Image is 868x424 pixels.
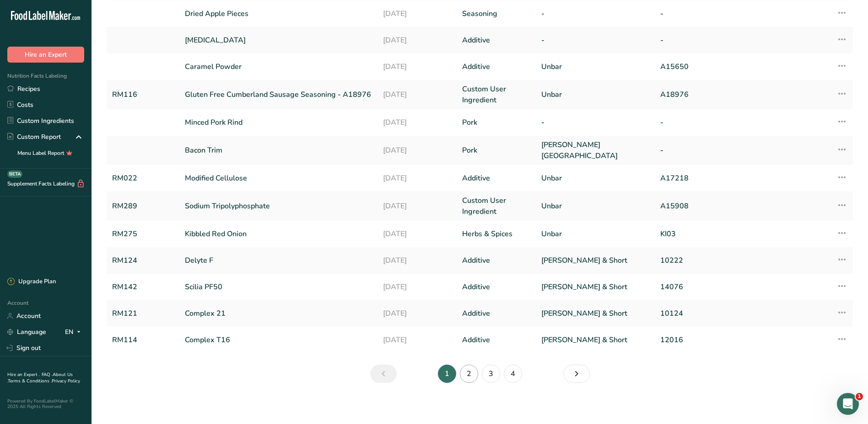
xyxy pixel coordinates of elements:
[112,201,174,212] a: RM289
[660,281,768,292] a: 14076
[383,228,451,239] a: [DATE]
[112,173,174,184] a: RM022
[112,308,174,319] a: RM121
[462,8,530,19] a: Seasoning
[837,393,859,415] iframe: Intercom live chat
[383,255,451,266] a: [DATE]
[660,201,768,212] a: A15908
[541,89,649,100] a: Unbar
[541,228,649,239] a: Unbar
[42,371,53,378] a: FAQ .
[460,365,478,383] a: Page 2.
[462,35,530,46] a: Additive
[541,117,649,128] a: -
[112,89,174,100] a: RM116
[383,145,451,156] a: [DATE]
[660,145,768,156] a: -
[482,365,500,383] a: Page 3.
[563,365,590,383] a: Next
[541,308,649,319] a: [PERSON_NAME] & Short
[462,84,530,106] a: Custom User Ingredient
[112,281,174,292] a: RM142
[462,228,530,239] a: Herbs & Spices
[112,334,174,345] a: RM114
[383,117,451,128] a: [DATE]
[541,334,649,345] a: [PERSON_NAME] & Short
[112,255,174,266] a: RM124
[383,8,451,19] a: [DATE]
[370,365,397,383] a: Previous
[541,8,649,19] a: -
[462,195,530,217] a: Custom User Ingredient
[383,308,451,319] a: [DATE]
[112,228,174,239] a: RM275
[541,61,649,72] a: Unbar
[383,61,451,72] a: [DATE]
[660,35,768,46] a: -
[383,35,451,46] a: [DATE]
[660,308,768,319] a: 10124
[660,228,768,239] a: KI03
[185,228,372,239] a: Kibbled Red Onion
[185,173,372,184] a: Modified Cellulose
[8,378,52,384] a: Terms & Conditions .
[462,255,530,266] a: Additive
[541,255,649,266] a: [PERSON_NAME] & Short
[185,308,372,319] a: Complex 21
[383,281,451,292] a: [DATE]
[462,308,530,319] a: Additive
[541,281,649,292] a: [PERSON_NAME] & Short
[185,201,372,212] a: Sodium Tripolyphosphate
[541,201,649,212] a: Unbar
[462,173,530,184] a: Additive
[462,61,530,72] a: Additive
[383,201,451,212] a: [DATE]
[185,334,372,345] a: Complex T16
[185,117,372,128] a: Minced Pork Rind
[52,378,80,384] a: Privacy Policy
[7,277,56,286] div: Upgrade Plan
[383,89,451,100] a: [DATE]
[7,398,84,409] div: Powered By FoodLabelMaker © 2025 All Rights Reserved
[7,170,22,178] div: BETA
[383,173,451,184] a: [DATE]
[462,281,530,292] a: Additive
[462,117,530,128] a: Pork
[541,173,649,184] a: Unbar
[660,173,768,184] a: A17218
[7,371,73,384] a: About Us .
[856,393,863,400] span: 1
[541,35,649,46] a: -
[660,117,768,128] a: -
[462,145,530,156] a: Pork
[185,35,372,46] a: [MEDICAL_DATA]
[462,334,530,345] a: Additive
[185,255,372,266] a: Delyte F
[7,371,40,378] a: Hire an Expert .
[660,334,768,345] a: 12016
[660,61,768,72] a: A15650
[660,8,768,19] a: -
[185,145,372,156] a: Bacon Trim
[504,365,522,383] a: Page 4.
[185,281,372,292] a: Scilia PF50
[65,327,84,338] div: EN
[185,8,372,19] a: Dried Apple Pieces
[541,139,649,161] a: [PERSON_NAME][GEOGRAPHIC_DATA]
[185,89,372,100] a: Gluten Free Cumberland Sausage Seasoning - A18976
[383,334,451,345] a: [DATE]
[660,255,768,266] a: 10222
[7,132,61,142] div: Custom Report
[185,61,372,72] a: Caramel Powder
[660,89,768,100] a: A18976
[7,324,46,340] a: Language
[7,47,84,63] button: Hire an Expert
